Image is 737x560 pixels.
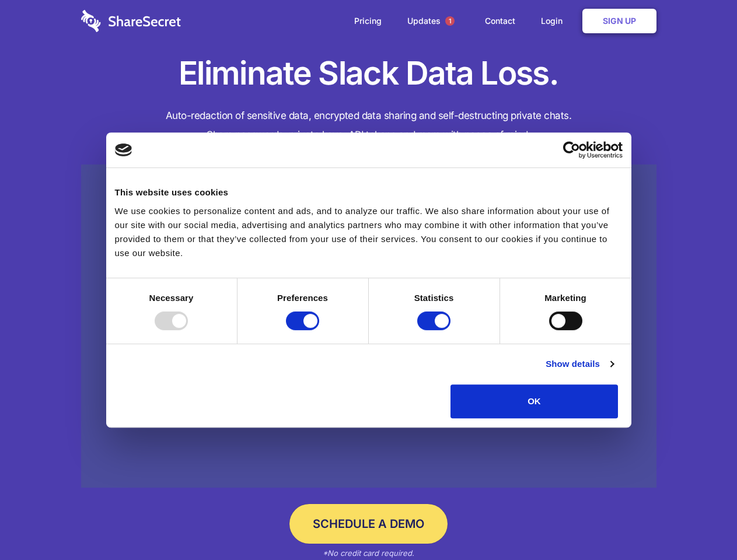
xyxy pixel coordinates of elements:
img: logo [115,143,132,156]
a: Schedule a Demo [289,504,448,544]
a: Wistia video thumbnail [81,164,656,488]
a: Sign Up [582,9,656,33]
a: Show details [546,357,613,371]
a: Pricing [343,3,393,39]
strong: Statistics [414,293,454,303]
strong: Marketing [544,293,586,303]
div: We use cookies to personalize content and ads, and to analyze our traffic. We also share informat... [115,204,623,260]
strong: Preferences [277,293,328,303]
a: Usercentrics Cookiebot - opens in a new window [521,141,623,159]
a: Contact [473,3,527,39]
h4: Auto-redaction of sensitive data, encrypted data sharing and self-destructing private chats. Shar... [81,106,656,145]
em: *No credit card required. [323,548,414,558]
strong: Necessary [149,293,194,303]
button: OK [450,384,618,418]
h1: Eliminate Slack Data Loss. [81,52,656,94]
div: This website uses cookies [115,185,623,199]
a: Login [529,3,580,39]
span: 1 [445,16,455,26]
img: logo-wordmark-white-trans-d4663122ce5f474addd5e946df7df03e33cb6a1c49d2221995e7729f52c070b2.svg [81,10,181,32]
